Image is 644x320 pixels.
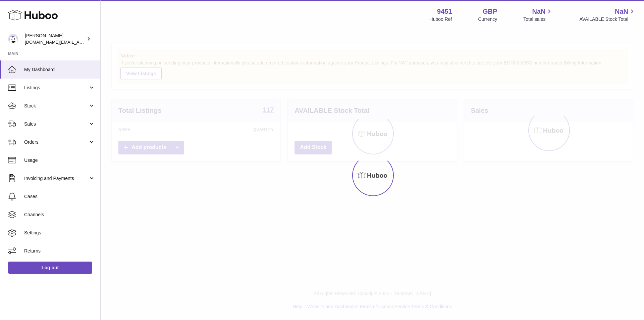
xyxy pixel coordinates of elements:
[24,85,88,91] span: Listings
[25,39,133,45] span: [DOMAIN_NAME][EMAIL_ADDRESS][DOMAIN_NAME]
[24,121,88,127] span: Sales
[8,262,92,274] a: Log out
[8,34,18,44] img: amir.ch@gmail.com
[483,7,497,16] strong: GBP
[478,16,497,22] div: Currency
[430,16,452,22] div: Huboo Ref
[24,175,88,182] span: Invoicing and Payments
[24,248,95,254] span: Returns
[532,7,545,16] span: NaN
[523,7,553,22] a: NaN Total sales
[25,33,85,45] div: [PERSON_NAME]
[579,16,636,22] span: AVAILABLE Stock Total
[24,230,95,236] span: Settings
[579,7,636,22] a: NaN AVAILABLE Stock Total
[24,157,95,164] span: Usage
[24,103,88,109] span: Stock
[615,7,628,16] span: NaN
[523,16,553,22] span: Total sales
[24,212,95,218] span: Channels
[24,66,95,73] span: My Dashboard
[24,139,88,145] span: Orders
[24,193,95,200] span: Cases
[437,7,452,16] strong: 9451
